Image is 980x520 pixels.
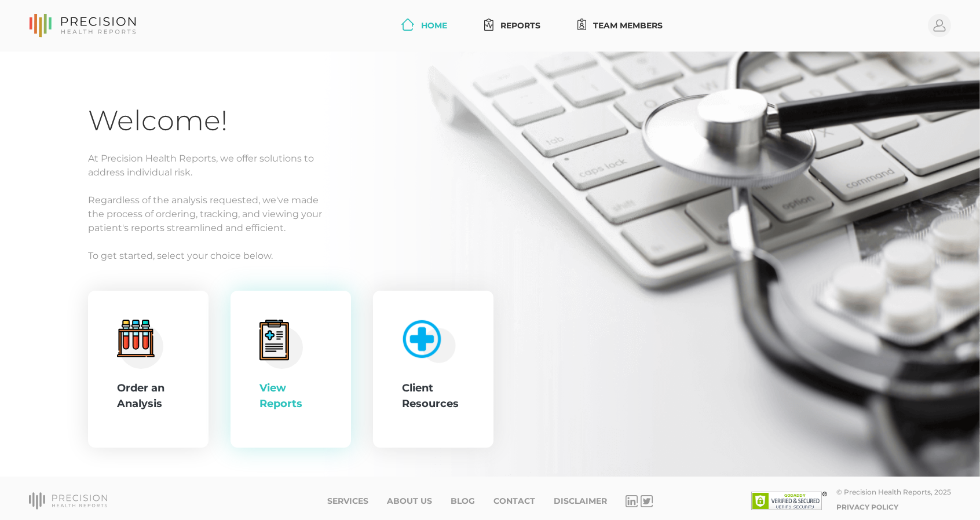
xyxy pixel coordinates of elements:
[402,380,465,412] div: Client Resources
[451,496,475,506] a: Blog
[117,380,180,412] div: Order an Analysis
[88,193,892,235] p: Regardless of the analysis requested, we've made the process of ordering, tracking, and viewing y...
[836,503,898,511] a: Privacy Policy
[480,15,545,36] a: Reports
[327,496,368,506] a: Services
[493,496,535,506] a: Contact
[397,15,452,36] a: Home
[836,488,951,496] div: © Precision Health Reports, 2025
[554,496,607,506] a: Disclaimer
[573,15,668,36] a: Team Members
[88,249,892,263] p: To get started, select your choice below.
[88,152,892,180] p: At Precision Health Reports, we offer solutions to address individual risk.
[387,496,432,506] a: About Us
[397,314,456,364] img: client-resource.c5a3b187.png
[259,380,322,412] div: View Reports
[751,492,827,510] img: SSL site seal - click to verify
[88,104,892,138] h1: Welcome!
